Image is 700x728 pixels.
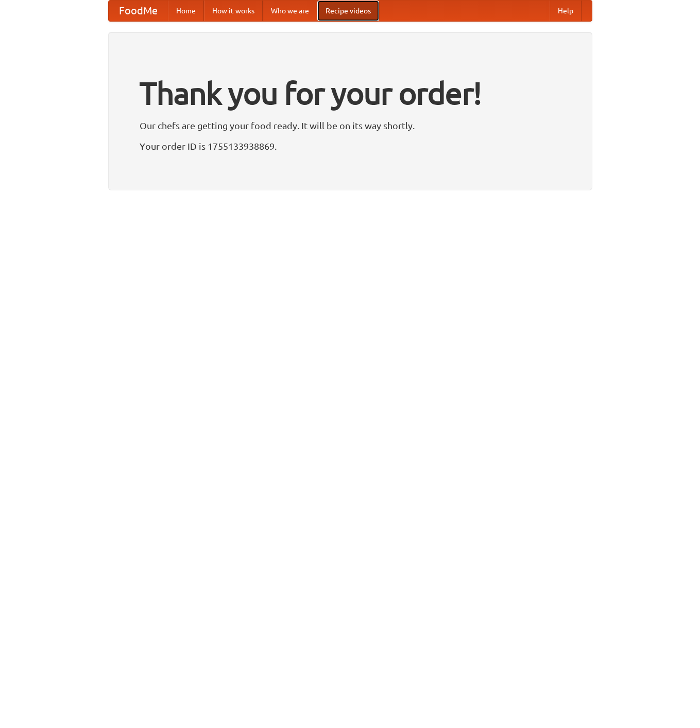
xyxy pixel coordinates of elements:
[204,1,263,21] a: How it works
[140,118,561,133] p: Our chefs are getting your food ready. It will be on its way shortly.
[140,138,561,154] p: Your order ID is 1755133938869.
[168,1,204,21] a: Home
[317,1,379,21] a: Recipe videos
[140,68,561,118] h1: Thank you for your order!
[109,1,168,21] a: FoodMe
[263,1,317,21] a: Who we are
[550,1,582,21] a: Help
